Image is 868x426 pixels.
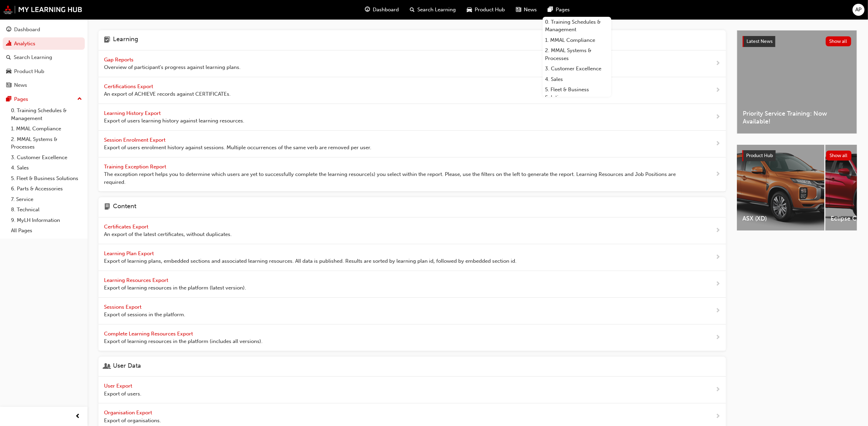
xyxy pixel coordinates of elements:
[104,362,110,371] span: user-icon
[747,38,773,44] span: Latest News
[99,377,726,403] a: User Export Export of users.next-icon
[3,22,85,93] button: DashboardAnalyticsSearch LearningProduct HubNews
[104,117,244,125] span: Export of users learning history against learning resources.
[113,36,138,45] h4: Learning
[104,304,143,310] span: Sessions Export
[8,123,85,134] a: 1. MMAL Compliance
[737,30,857,134] a: Latest NewsShow allPriority Service Training: Now Available!
[14,81,27,89] div: News
[548,5,553,14] span: pages-icon
[462,3,511,17] a: car-iconProduct Hub
[3,51,85,64] a: Search Learning
[746,153,773,158] span: Product Hub
[14,68,44,75] div: Product Hub
[104,383,134,389] span: User Export
[8,194,85,205] a: 7. Service
[524,6,537,14] span: News
[3,79,85,92] a: News
[715,113,720,121] span: next-icon
[826,36,852,46] button: Show all
[14,54,52,61] div: Search Learning
[715,140,720,148] span: next-icon
[6,96,11,103] span: pages-icon
[104,250,155,257] span: Learning Plan Export
[543,84,611,103] a: 5. Fleet & Business Solutions
[104,224,150,230] span: Certificates Export
[743,36,851,47] a: Latest NewsShow all
[14,26,40,34] div: Dashboard
[8,134,85,152] a: 2. MMAL Systems & Processes
[104,277,170,283] span: Learning Resources Export
[826,151,852,161] button: Show all
[99,298,726,324] a: Sessions Export Export of sessions in the platform.next-icon
[8,215,85,226] a: 9. MyLH Information
[6,41,11,47] span: chart-icon
[3,23,85,36] a: Dashboard
[99,104,726,131] a: Learning History Export Export of users learning history against learning resources.next-icon
[715,280,720,288] span: next-icon
[475,6,505,14] span: Product Hub
[543,17,611,35] a: 0. Training Schedules & Management
[6,82,11,88] span: news-icon
[104,144,371,152] span: Export of users enrolment history against sessions. Multiple occurrences of the same verb are rem...
[715,333,720,342] span: next-icon
[743,110,851,125] span: Priority Service Training: Now Available!
[853,4,865,16] button: AP
[104,417,161,425] span: Export of organisations.
[3,93,85,106] button: Pages
[104,331,194,337] span: Complete Learning Resources Export
[99,217,726,244] a: Certificates Export An export of the latest certificates, without duplicates.next-icon
[715,170,720,179] span: next-icon
[99,131,726,157] a: Session Enrolment Export Export of users enrolment history against sessions. Multiple occurrences...
[742,215,819,223] span: ASX (XD)
[3,65,85,78] a: Product Hub
[8,225,85,236] a: All Pages
[104,170,693,186] span: The exception report helps you to determine which users are yet to successfully complete the lear...
[543,45,611,63] a: 2. MMAL Systems & Processes
[418,6,456,14] span: Search Learning
[104,164,167,170] span: Training Exception Report
[14,95,28,103] div: Pages
[856,6,862,14] span: AP
[543,74,611,85] a: 4. Sales
[104,203,110,212] span: page-icon
[715,59,720,68] span: next-icon
[104,284,246,292] span: Export of learning resources in the platform (latest version).
[99,271,726,298] a: Learning Resources Export Export of learning resources in the platform (latest version).next-icon
[543,63,611,74] a: 3. Customer Excellence
[104,338,263,345] span: Export of learning resources in the platform (includes all versions).
[99,157,726,192] a: Training Exception Report The exception report helps you to determine which users are yet to succ...
[99,244,726,271] a: Learning Plan Export Export of learning plans, embedded sections and associated learning resource...
[3,37,85,50] a: Analytics
[556,6,570,14] span: Pages
[99,324,726,351] a: Complete Learning Resources Export Export of learning resources in the platform (includes all ver...
[104,110,162,116] span: Learning History Export
[715,86,720,95] span: next-icon
[113,203,136,212] h4: Content
[104,63,241,71] span: Overview of participant's progress against learning plans.
[8,152,85,163] a: 3. Customer Excellence
[8,173,85,184] a: 5. Fleet & Business Solutions
[104,410,153,416] span: Organisation Export
[405,3,462,17] a: search-iconSearch Learning
[104,230,232,238] span: An export of the latest certificates, without duplicates.
[715,386,720,394] span: next-icon
[8,204,85,215] a: 8. Technical
[516,5,521,14] span: news-icon
[715,253,720,262] span: next-icon
[8,163,85,173] a: 4. Sales
[104,257,517,265] span: Export of learning plans, embedded sections and associated learning resources. All data is publis...
[365,5,370,14] span: guage-icon
[6,27,11,33] span: guage-icon
[737,145,824,230] a: ASX (XD)
[715,226,720,235] span: next-icon
[104,57,135,63] span: Gap Reports
[742,150,852,161] a: Product HubShow all
[3,5,82,14] a: mmal
[467,5,472,14] span: car-icon
[6,69,11,75] span: car-icon
[543,3,576,17] a: pages-iconPages
[104,137,167,143] span: Session Enrolment Export
[104,83,154,90] span: Certifications Export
